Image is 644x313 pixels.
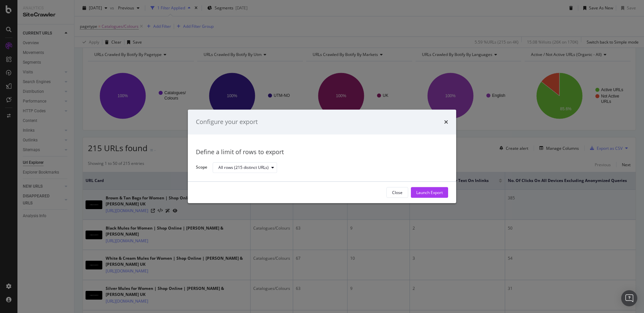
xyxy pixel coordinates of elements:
[196,165,207,172] label: Scope
[392,190,402,195] div: Close
[218,166,269,170] div: All rows (215 distinct URLs)
[411,187,448,198] button: Launch Export
[621,290,637,306] div: Open Intercom Messenger
[196,148,448,156] div: Define a limit of rows to export
[188,110,456,203] div: modal
[196,118,258,126] div: Configure your export
[416,190,443,195] div: Launch Export
[213,162,277,173] button: All rows (215 distinct URLs)
[386,187,408,198] button: Close
[444,118,448,126] div: times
